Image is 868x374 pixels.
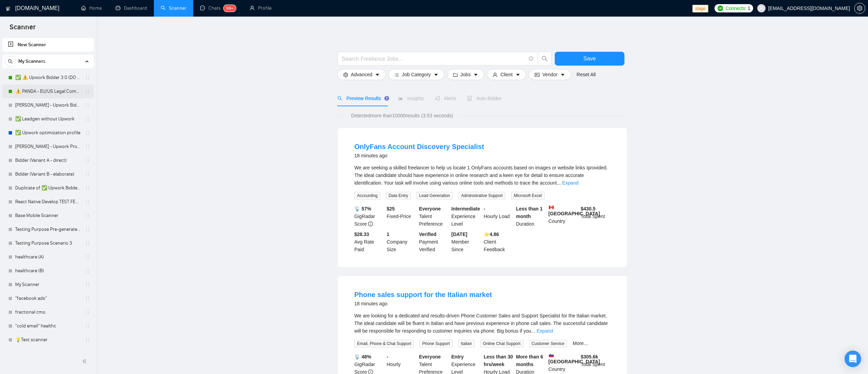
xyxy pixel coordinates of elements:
[473,72,478,77] span: caret-down
[451,354,464,360] b: Entry
[15,347,81,361] a: Copy of Active Tati LAZ Design Scanner
[15,264,81,278] a: healthcare (B)
[15,209,81,223] a: Base Mobile Scanner
[487,69,526,80] button: userClientcaret-down
[435,96,456,101] span: Alerts
[337,96,342,101] span: search
[531,328,535,334] span: ...
[85,185,90,191] span: holder
[855,6,865,11] span: setting
[342,55,526,63] input: Search Freelance Jobs...
[85,254,90,260] span: holder
[385,205,418,228] div: Fixed-Price
[354,354,371,360] b: 📡 48%
[537,328,553,334] a: Expand
[343,72,348,77] span: setting
[85,240,90,246] span: holder
[85,102,90,108] span: holder
[581,206,595,211] b: $ 430.5
[85,116,90,122] span: holder
[542,71,558,78] span: Vendor
[500,71,513,78] span: Client
[547,205,580,228] div: Country
[419,354,441,360] b: Everyone
[718,6,723,11] img: upwork-logo.png
[353,230,385,253] div: Avg Rate Paid
[15,181,81,195] a: Duplicate of ✅ Upwork Bidder 3.0
[337,69,386,80] button: settingAdvancedcaret-down
[583,54,596,63] span: Save
[375,72,380,77] span: caret-down
[484,354,513,367] b: Less than 30 hrs/week
[354,232,369,237] b: $28.33
[845,351,861,367] div: Open Intercom Messenger
[224,5,236,12] sup: 99+
[85,213,90,218] span: holder
[15,71,81,85] a: ✅ ⚠️ Upwork Bidder 3.0 (DO NOT TOUCH)
[354,340,414,347] span: Email, Phone & Chat Support
[81,5,102,11] a: homeHome
[516,206,543,219] b: Less than 1 month
[5,59,16,64] span: search
[549,353,554,358] img: 🇸🇮
[692,5,708,12] span: stage
[85,75,90,80] span: holder
[200,5,236,11] a: messageChats99+
[354,312,610,335] div: We are looking for a dedicated and results-driven Phone Customer Sales and Support Specialist for...
[529,57,533,61] span: info-circle
[15,250,81,264] a: healthcare (A)
[85,296,90,301] span: holder
[854,6,865,11] a: setting
[5,56,16,67] button: search
[85,282,90,287] span: holder
[85,89,90,94] span: holder
[15,154,81,167] a: Bidder (Variant A - direct)
[402,71,431,78] span: Job Category
[85,158,90,163] span: holder
[398,96,403,101] span: area-chart
[549,353,600,364] b: [GEOGRAPHIC_DATA]
[557,180,561,186] span: ...
[535,72,540,77] span: idcard
[458,192,505,199] span: Administrative Support
[82,358,89,365] span: double-left
[15,305,81,319] a: fractional cmo
[346,112,458,119] span: Detected more than 10000 results (3.53 seconds)
[85,144,90,149] span: holder
[387,354,388,360] b: -
[549,205,600,216] b: [GEOGRAPHIC_DATA]
[354,291,492,298] a: Phone sales support for the Italian market
[354,299,492,308] div: 18 minutes ago
[354,151,484,160] div: 18 minutes ago
[85,309,90,315] span: holder
[387,232,389,237] b: 1
[4,22,41,37] span: Scanner
[484,232,499,237] b: ⭐️ 4.86
[15,98,81,112] a: [PERSON_NAME] - Upwork Bidder
[85,268,90,274] span: holder
[418,205,450,228] div: Talent Preference
[493,72,497,77] span: user
[467,96,501,101] span: Auto Bidder
[85,199,90,205] span: holder
[85,337,90,343] span: holder
[15,292,81,305] a: "facebook ads"
[354,206,371,211] b: 📡 57%
[15,333,81,347] a: 💡Test scanner
[480,340,523,347] span: Online Chat Support
[420,340,453,347] span: Phone Support
[351,71,372,78] span: Advanced
[538,52,552,66] button: search
[450,230,482,253] div: Member Since
[15,195,81,209] a: React Native Develop TEST FEB 123
[447,69,484,80] button: folderJobscaret-down
[555,52,624,66] button: Save
[516,354,543,367] b: More than 6 months
[560,72,565,77] span: caret-down
[15,319,81,333] a: "cold email" healthc
[467,96,472,101] span: robot
[354,143,484,150] a: OnlyFans Account Discovery Specialist
[398,96,424,101] span: Insights
[337,96,387,101] span: Preview Results
[15,85,81,98] a: ⚠️ PANDA - EU/US Legal Companies (DO NOT TOUCH)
